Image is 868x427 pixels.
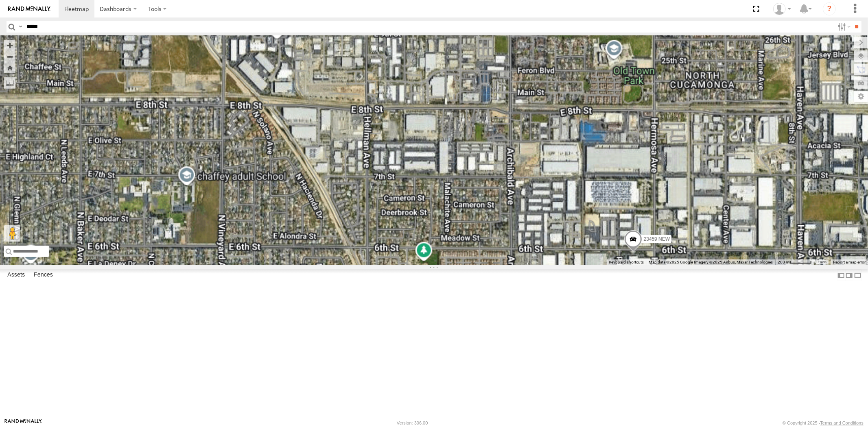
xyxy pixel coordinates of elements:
[609,259,644,265] button: Keyboard shortcuts
[835,21,852,33] label: Search Filter Options
[4,419,42,427] a: Visit our Website
[818,261,827,264] a: Terms
[778,260,789,264] span: 200 m
[8,6,50,12] img: rand-logo.svg
[17,21,24,33] label: Search Query
[4,62,15,73] button: Zoom Home
[783,420,864,425] div: © Copyright 2025 -
[823,2,836,15] i: ?
[770,3,794,15] div: Sardor Khadjimedov
[3,270,29,281] label: Assets
[4,40,15,51] button: Zoom in
[643,236,670,242] span: 23459 NEW
[775,259,814,265] button: Map Scale: 200 m per 51 pixels
[30,270,57,281] label: Fences
[845,269,853,281] label: Dock Summary Table to the Right
[854,91,868,102] label: Map Settings
[820,420,864,425] a: Terms and Conditions
[4,225,20,242] button: Drag Pegman onto the map to open Street View
[854,269,862,281] label: Hide Summary Table
[833,260,866,264] a: Report a map error
[649,260,773,264] span: Map data ©2025 Google Imagery ©2025 Airbus, Maxar Technologies
[4,51,15,62] button: Zoom out
[837,269,845,281] label: Dock Summary Table to the Left
[397,420,428,425] div: Version: 306.00
[4,77,15,89] label: Measure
